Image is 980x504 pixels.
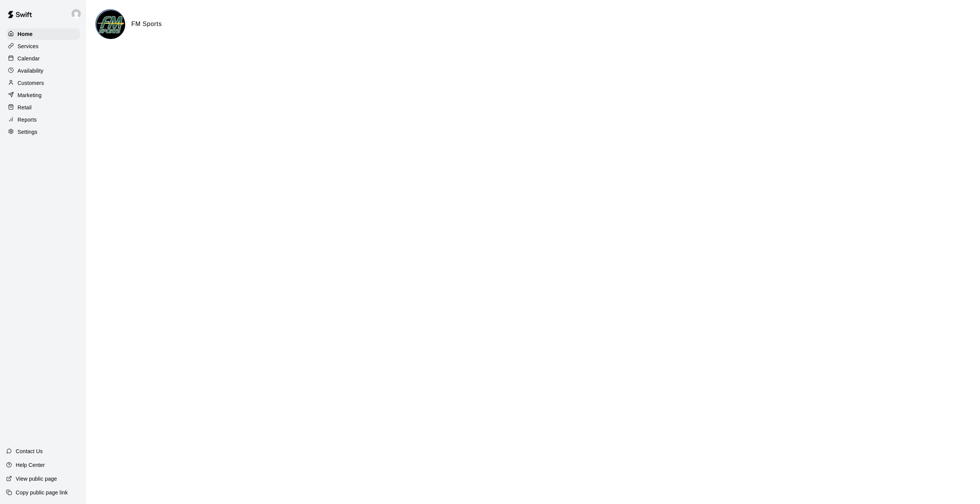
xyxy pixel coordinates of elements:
[6,53,80,64] a: Calendar
[18,55,40,62] p: Calendar
[6,65,80,76] a: Availability
[6,77,80,89] a: Customers
[18,91,42,99] p: Marketing
[131,19,162,29] h6: FM Sports
[6,126,80,138] a: Settings
[6,28,80,40] a: Home
[96,10,125,39] img: FM Sports logo
[18,116,37,124] p: Reports
[16,461,45,469] p: Help Center
[18,67,44,75] p: Availability
[16,489,68,496] p: Copy public page link
[18,104,32,111] p: Retail
[18,42,39,50] p: Services
[6,89,80,101] a: Marketing
[6,41,80,52] a: Services
[18,30,33,38] p: Home
[16,475,57,483] p: View public page
[18,79,44,87] p: Customers
[18,128,38,136] p: Settings
[6,102,80,113] a: Retail
[16,447,43,455] p: Contact Us
[6,114,80,125] a: Reports
[72,9,81,18] img: Eve Gaw
[70,6,86,21] div: Eve Gaw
